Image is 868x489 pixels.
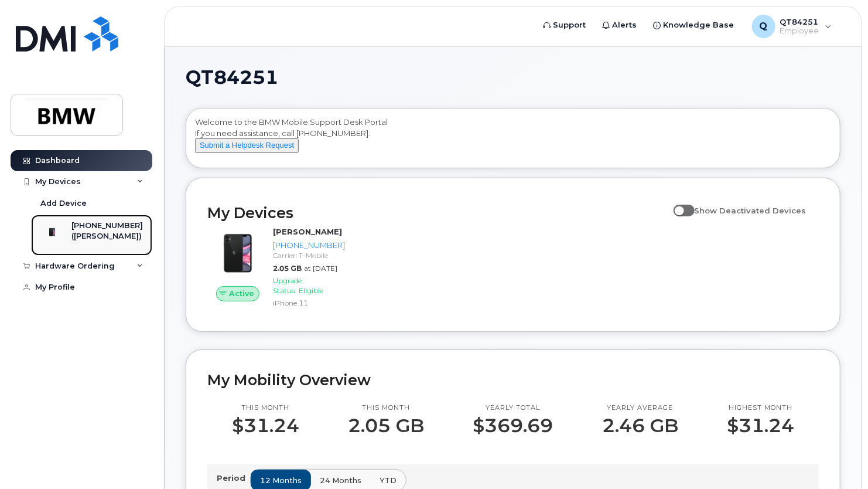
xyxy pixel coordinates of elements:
[727,415,794,436] p: $31.24
[273,298,345,308] div: iPhone 11
[232,415,299,436] p: $31.24
[217,473,250,484] p: Period
[207,226,350,310] a: Active[PERSON_NAME][PHONE_NUMBER]Carrier: T-Mobile2.05 GBat [DATE]Upgrade Status:EligibleiPhone 11
[380,475,397,486] span: YTD
[473,415,553,436] p: $369.69
[473,403,553,413] p: Yearly total
[186,69,278,86] span: QT84251
[304,264,337,273] span: at [DATE]
[207,371,819,389] h2: My Mobility Overview
[273,264,302,273] span: 2.05 GB
[299,286,323,295] span: Eligible
[195,117,831,164] div: Welcome to the BMW Mobile Support Desk Portal If you need assistance, call [PHONE_NUMBER].
[602,403,678,413] p: Yearly average
[229,288,254,299] span: Active
[817,438,859,480] iframe: Messenger Launcher
[320,475,361,486] span: 24 months
[195,138,299,153] button: Submit a Helpdesk Request
[207,204,668,222] h2: My Devices
[602,415,678,436] p: 2.46 GB
[273,250,345,260] div: Carrier: T-Mobile
[273,276,302,295] span: Upgrade Status:
[195,140,299,150] a: Submit a Helpdesk Request
[232,403,299,413] p: This month
[695,206,807,215] span: Show Deactivated Devices
[217,232,259,274] img: iPhone_11.jpg
[727,403,794,413] p: Highest month
[273,240,345,251] div: [PHONE_NUMBER]
[348,403,424,413] p: This month
[273,227,342,236] strong: [PERSON_NAME]
[348,415,424,436] p: 2.05 GB
[674,199,683,209] input: Show Deactivated Devices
